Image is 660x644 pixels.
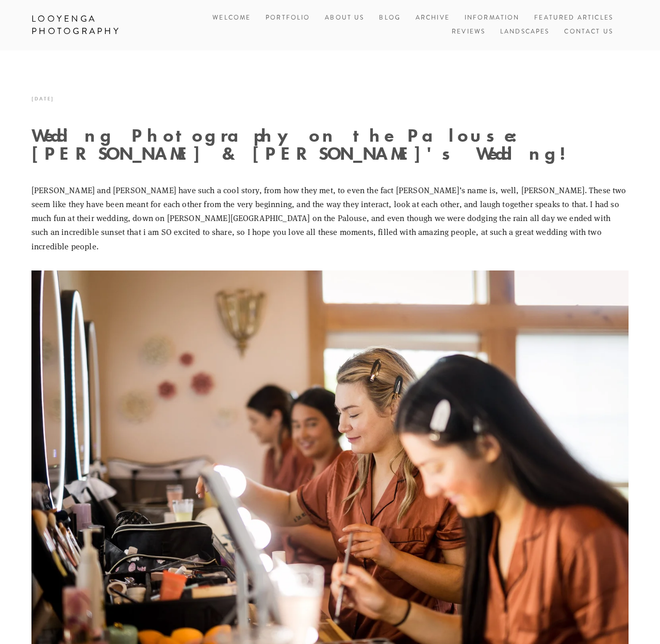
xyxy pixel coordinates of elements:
[31,183,629,253] p: [PERSON_NAME] and [PERSON_NAME] have such a cool story, from how they met, to even the fact [PERS...
[465,13,520,22] a: Information
[212,11,251,25] a: Welcome
[379,11,401,25] a: Blog
[452,25,485,39] a: Reviews
[564,25,613,39] a: Contact Us
[416,11,450,25] a: Archive
[31,92,54,106] time: [DATE]
[325,11,364,25] a: About Us
[534,11,613,25] a: Featured Articles
[500,25,550,39] a: Landscapes
[31,126,629,162] h1: Wedding Photography on the Palouse: [PERSON_NAME] & [PERSON_NAME]'s Wedding!
[24,10,160,40] a: Looyenga Photography
[266,13,310,22] a: Portfolio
